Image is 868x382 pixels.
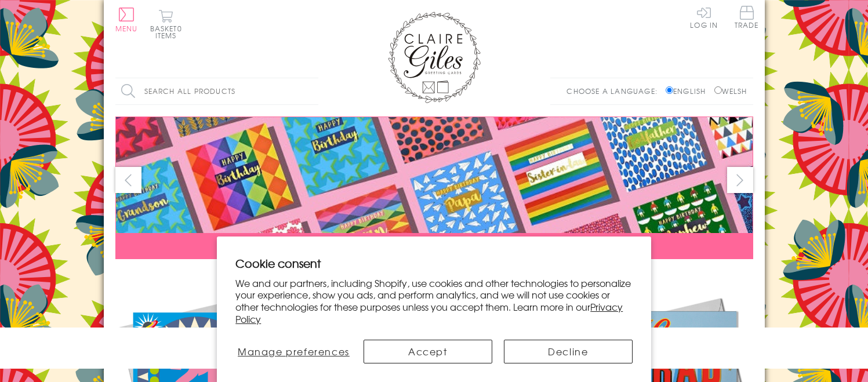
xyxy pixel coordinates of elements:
button: next [727,167,753,193]
button: Manage preferences [235,340,351,363]
span: Trade [735,6,759,28]
button: Decline [504,340,633,363]
input: Search [307,78,318,104]
a: Privacy Policy [235,300,623,326]
span: Menu [115,23,138,34]
label: English [666,86,711,96]
p: Choose a language: [566,86,663,96]
button: Basket0 items [150,9,182,39]
input: Search all products [115,78,318,104]
input: English [666,86,673,94]
img: Claire Giles Greetings Cards [388,12,481,103]
p: We and our partners, including Shopify, use cookies and other technologies to personalize your ex... [235,277,633,325]
button: Menu [115,8,138,32]
span: Manage preferences [238,344,350,358]
button: Accept [364,340,492,363]
a: Log In [690,6,718,28]
input: Welsh [714,86,722,94]
a: Trade [735,6,759,31]
button: prev [115,167,141,193]
h2: Cookie consent [235,255,633,271]
label: Welsh [714,86,747,96]
div: Carousel Pagination [115,268,753,286]
span: 0 items [155,23,182,41]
